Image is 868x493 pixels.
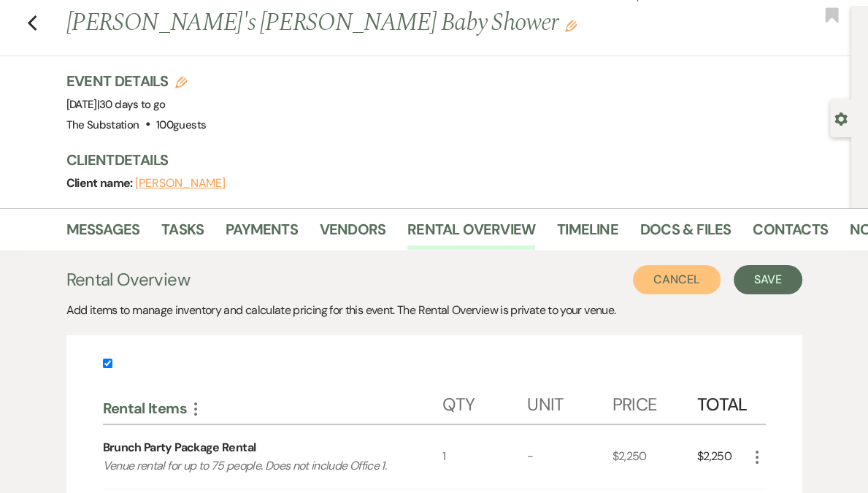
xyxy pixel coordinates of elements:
[527,380,612,424] div: Unit
[66,175,136,191] span: Client name:
[565,19,577,32] button: Edit
[612,425,696,489] div: $2,250
[66,71,207,91] h3: Event Details
[442,380,527,424] div: Qty
[161,218,204,250] a: Tasks
[156,118,206,132] span: 100 guests
[103,439,256,456] div: Brunch Party Package Rental
[442,425,527,489] div: 1
[612,380,696,424] div: Price
[697,425,748,489] div: $2,250
[97,97,166,112] span: |
[834,111,848,125] button: Open lead details
[640,218,731,250] a: Docs & Files
[66,218,140,250] a: Messages
[66,118,139,132] span: The Substation
[320,218,385,250] a: Vendors
[734,265,802,294] button: Save
[99,97,166,112] span: 30 days to go
[633,265,721,294] button: Cancel
[226,218,298,250] a: Payments
[103,399,442,418] div: Rental Items
[66,97,166,112] span: [DATE]
[407,218,535,250] a: Rental Overview
[557,218,618,250] a: Timeline
[697,380,748,424] div: Total
[135,177,226,189] button: [PERSON_NAME]
[66,6,688,41] h1: [PERSON_NAME]'s [PERSON_NAME] Baby Shower
[66,267,190,293] h3: Rental Overview
[66,150,837,170] h3: Client Details
[66,302,802,319] div: Add items to manage inventory and calculate pricing for this event. The Rental Overview is privat...
[753,218,828,250] a: Contacts
[527,425,612,489] div: -
[103,456,409,475] p: Venue rental for up to 75 people. Does not include Office 1.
